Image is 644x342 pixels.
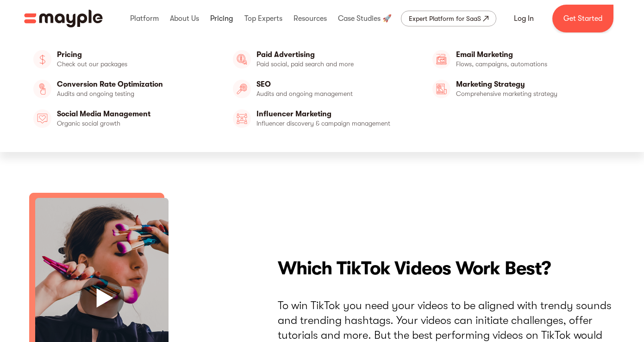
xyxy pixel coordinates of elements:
div: Resources [291,4,329,33]
div: Platform [128,4,161,33]
div: About Us [168,4,201,33]
a: Log In [503,7,545,30]
a: Get Started [552,5,613,32]
a: Expert Platform for SaaS [401,11,496,26]
h2: Which TikTok Videos Work Best? [278,255,620,281]
a: home [24,10,103,27]
img: Mayple logo [24,10,103,27]
div: Top Experts [242,4,285,33]
div: Pricing [208,4,235,33]
div: Expert Platform for SaaS [409,13,481,24]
